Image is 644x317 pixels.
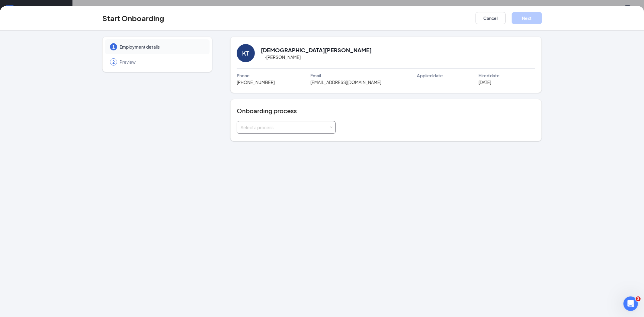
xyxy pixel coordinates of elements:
button: Next [512,12,542,24]
h2: [DEMOGRAPHIC_DATA][PERSON_NAME] [261,46,372,54]
div: Select a process [241,124,329,130]
span: Employment details [120,44,203,50]
span: [PHONE_NUMBER] [237,79,275,85]
span: 1 [112,44,115,50]
span: 2 [112,59,115,65]
span: -- [417,79,421,85]
span: Preview [120,59,203,65]
span: [DATE] [479,79,491,85]
span: -- · [PERSON_NAME] [261,54,301,60]
div: KT [242,49,249,57]
span: 3 [636,296,641,301]
h3: Start Onboarding [102,13,164,23]
span: Hired date [479,72,500,79]
span: Email [310,72,321,79]
span: Phone [237,72,250,79]
span: [EMAIL_ADDRESS][DOMAIN_NAME] [310,79,381,85]
h4: Onboarding process [237,107,535,115]
iframe: Intercom live chat [623,296,638,311]
span: Applied date [417,72,443,79]
button: Cancel [476,12,506,24]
